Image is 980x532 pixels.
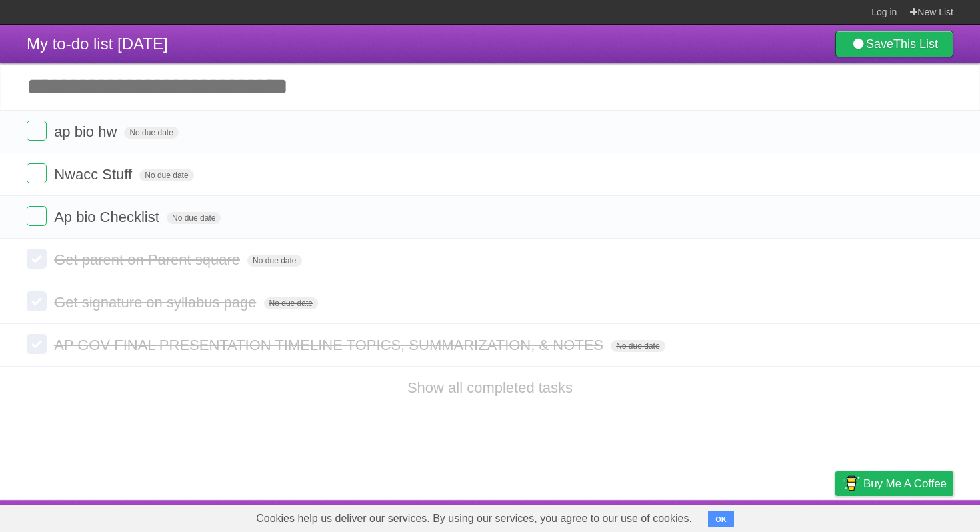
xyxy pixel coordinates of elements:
[54,294,259,311] span: Get signature on syllabus page
[818,503,853,529] a: Privacy
[407,379,573,396] a: Show all completed tasks
[54,251,243,268] span: Get parent on Parent square
[702,503,756,529] a: Developers
[842,472,860,495] img: Buy me a coffee
[27,35,168,53] span: My to-do list [DATE]
[773,503,802,529] a: Terms
[54,166,135,183] span: Nwacc Stuff
[27,334,47,354] label: Done
[835,471,953,496] a: Buy me a coffee
[27,291,47,311] label: Done
[611,340,665,352] span: No due date
[863,472,947,495] span: Buy me a coffee
[54,123,120,140] span: ap bio hw
[893,37,938,51] b: This List
[264,297,318,309] span: No due date
[27,249,47,269] label: Done
[167,212,221,224] span: No due date
[243,505,705,532] span: Cookies help us deliver our services. By using our services, you agree to our use of cookies.
[27,206,47,226] label: Done
[27,163,47,183] label: Done
[54,209,163,225] span: Ap bio Checklist
[27,121,47,141] label: Done
[658,503,686,529] a: About
[247,255,301,267] span: No due date
[708,511,734,527] button: OK
[124,127,178,139] span: No due date
[835,31,953,57] a: SaveThis List
[54,337,607,353] span: AP GOV FINAL PRESENTATION TIMELINE TOPICS, SUMMARIZATION, & NOTES
[869,503,953,529] a: Suggest a feature
[139,169,193,181] span: No due date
